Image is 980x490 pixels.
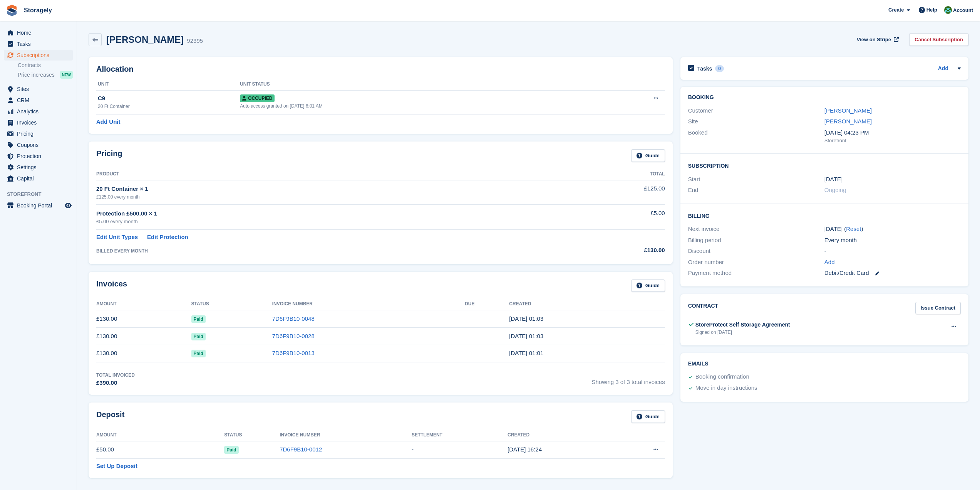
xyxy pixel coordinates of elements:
[695,329,790,336] div: Signed on [DATE]
[96,462,137,471] a: Set Up Deposit
[187,37,203,45] div: 92395
[96,209,560,218] div: Protection £500.00 × 1
[854,33,900,46] a: View on Stripe
[926,6,937,14] span: Help
[18,71,73,79] a: Price increases NEW
[846,226,861,232] a: Reset
[688,106,824,115] div: Customer
[272,333,315,339] a: 7D6F9B10-0028
[191,298,272,310] th: Status
[688,186,824,195] div: End
[824,258,835,267] a: Add
[824,269,961,278] div: Debit/Credit Card
[224,429,280,441] th: Status
[17,84,63,94] span: Sites
[18,62,73,69] a: Contracts
[240,103,595,109] div: Auto access granted on [DATE] 6:01 AM
[4,39,73,49] a: menu
[509,298,665,310] th: Created
[688,236,824,245] div: Billing period
[560,205,665,230] td: £5.00
[824,107,872,114] a: [PERSON_NAME]
[6,5,18,16] img: stora-icon-8386f47178a22dfd0bd8f6a31ec36ba5ce8667c1dd55bd0f319d3a0aa187defe.svg
[824,187,846,193] span: Ongoing
[240,94,275,102] span: Occupied
[688,361,961,367] h2: Emails
[688,175,824,184] div: Start
[508,429,614,441] th: Created
[17,162,63,173] span: Settings
[96,149,122,162] h2: Pricing
[280,446,322,453] a: 7D6F9B10-0012
[508,446,542,453] time: 2025-06-24 15:24:01 UTC
[96,78,240,91] th: Unit
[4,95,73,106] a: menu
[688,247,824,256] div: Discount
[272,315,315,322] a: 7D6F9B10-0048
[938,64,948,73] a: Add
[688,225,824,234] div: Next invoice
[96,168,560,180] th: Product
[7,190,77,198] span: Storefront
[4,173,73,184] a: menu
[17,140,63,150] span: Coupons
[688,128,824,145] div: Booked
[64,201,73,210] a: Preview store
[96,310,191,328] td: £130.00
[953,7,973,14] span: Account
[191,315,206,323] span: Paid
[824,247,961,256] div: -
[18,71,55,79] span: Price increases
[824,175,843,184] time: 2025-06-25 00:00:00 UTC
[272,350,315,356] a: 7D6F9B10-0013
[631,149,665,162] a: Guide
[631,280,665,292] a: Guide
[4,128,73,139] a: menu
[280,429,412,441] th: Invoice Number
[17,117,63,128] span: Invoices
[17,95,63,106] span: CRM
[96,248,560,254] div: BILLED EVERY MONTH
[4,117,73,128] a: menu
[98,103,240,110] div: 20 Ft Container
[98,94,240,103] div: C9
[592,372,665,387] span: Showing 3 of 3 total invoices
[96,194,560,200] div: £125.00 every month
[560,246,665,255] div: £130.00
[888,6,904,14] span: Create
[4,140,73,150] a: menu
[96,218,560,226] div: £5.00 every month
[60,71,73,79] div: NEW
[465,298,509,310] th: Due
[96,372,135,379] div: Total Invoiced
[96,379,135,387] div: £390.00
[17,128,63,139] span: Pricing
[909,33,968,46] a: Cancel Subscription
[944,6,952,14] img: Notifications
[191,333,206,340] span: Paid
[857,36,891,44] span: View on Stripe
[96,429,224,441] th: Amount
[224,446,238,454] span: Paid
[4,84,73,94] a: menu
[17,106,63,117] span: Analytics
[412,429,508,441] th: Settlement
[96,280,127,292] h2: Invoices
[824,137,961,145] div: Storefront
[688,269,824,278] div: Payment method
[560,168,665,180] th: Total
[688,94,961,101] h2: Booking
[96,65,665,74] h2: Allocation
[695,372,749,382] div: Booking confirmation
[688,212,961,219] h2: Billing
[715,65,724,72] div: 0
[824,128,961,137] div: [DATE] 04:23 PM
[17,39,63,49] span: Tasks
[240,78,595,91] th: Unit Status
[915,302,961,315] a: Issue Contract
[21,4,55,17] a: Storagely
[106,34,184,45] h2: [PERSON_NAME]
[96,441,224,458] td: £50.00
[688,302,719,315] h2: Contract
[191,350,206,357] span: Paid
